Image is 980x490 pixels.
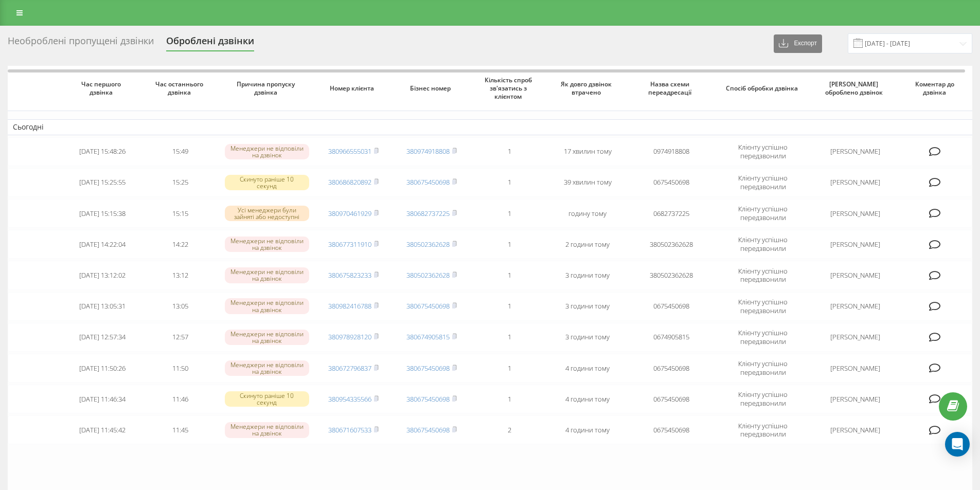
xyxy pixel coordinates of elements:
[725,84,801,93] span: Спосіб обробки дзвінка
[627,261,716,289] td: 380502362628
[63,261,141,289] td: [DATE] 13:12:02
[328,394,371,404] a: 380954335566
[945,432,970,457] div: Open Intercom Messenger
[627,230,716,259] td: 380502362628
[141,354,220,383] td: 11:50
[716,137,810,166] td: Клієнту успішно передзвонили
[716,323,810,352] td: Клієнту успішно передзвонили
[548,168,627,197] td: 39 хвилин тому
[548,385,627,413] td: 4 години тому
[141,323,220,352] td: 12:57
[328,332,371,341] a: 380978928120
[323,84,384,93] span: Номер клієнта
[406,147,450,156] a: 380974918808
[225,330,309,345] div: Менеджери не відповіли на дзвінок
[548,261,627,289] td: 3 години тому
[225,422,309,438] div: Менеджери не відповіли на дзвінок
[141,199,220,228] td: 15:15
[716,199,810,228] td: Клієнту успішно передзвонили
[716,354,810,383] td: Клієнту успішно передзвонили
[225,298,309,314] div: Менеджери не відповіли на дзвінок
[470,230,548,259] td: 1
[627,323,716,352] td: 0674905815
[141,385,220,413] td: 11:46
[63,385,141,413] td: [DATE] 11:46:34
[627,137,716,166] td: 0974918808
[716,385,810,413] td: Клієнту успішно передзвонили
[63,230,141,259] td: [DATE] 14:22:04
[141,261,220,289] td: 13:12
[716,168,810,197] td: Клієнту успішно передзвонили
[72,80,133,96] span: Час першого дзвінка
[406,332,450,341] a: 380674905815
[716,415,810,444] td: Клієнту успішно передзвонили
[470,354,548,383] td: 1
[716,230,810,259] td: Клієнту успішно передзвонили
[774,34,822,53] button: Експорт
[328,270,371,280] a: 380675823233
[716,292,810,321] td: Клієнту успішно передзвонили
[470,168,548,197] td: 1
[406,209,450,218] a: 380682737225
[557,80,618,96] span: Як довго дзвінок втрачено
[406,301,450,311] a: 380675450698
[811,385,900,413] td: [PERSON_NAME]
[811,199,900,228] td: [PERSON_NAME]
[63,168,141,197] td: [DATE] 15:25:55
[627,168,716,197] td: 0675450698
[225,237,309,252] div: Менеджери не відповіли на дзвінок
[406,394,450,404] a: 380675450698
[229,80,305,96] span: Причина пропуску дзвінка
[141,415,220,444] td: 11:45
[328,364,371,373] a: 380672796837
[225,391,309,407] div: Скинуто раніше 10 секунд
[548,415,627,444] td: 4 години тому
[470,292,548,321] td: 1
[627,199,716,228] td: 0682737225
[8,35,154,51] div: Необроблені пропущені дзвінки
[225,175,309,190] div: Скинуто раніше 10 секунд
[470,261,548,289] td: 1
[401,84,462,93] span: Бізнес номер
[479,76,540,100] span: Кількість спроб зв'язатись з клієнтом
[470,137,548,166] td: 1
[328,240,371,249] a: 380677311910
[63,137,141,166] td: [DATE] 15:48:26
[636,80,707,96] span: Назва схеми переадресації
[627,292,716,321] td: 0675450698
[328,301,371,311] a: 380982416788
[811,230,900,259] td: [PERSON_NAME]
[225,267,309,283] div: Менеджери не відповіли на дзвінок
[225,206,309,221] div: Усі менеджери були зайняті або недоступні
[63,415,141,444] td: [DATE] 11:45:42
[406,240,450,249] a: 380502362628
[548,323,627,352] td: 3 години тому
[406,177,450,187] a: 380675450698
[811,415,900,444] td: [PERSON_NAME]
[548,230,627,259] td: 2 години тому
[811,292,900,321] td: [PERSON_NAME]
[548,354,627,383] td: 4 години тому
[150,80,211,96] span: Час останнього дзвінка
[406,425,450,434] a: 380675450698
[470,385,548,413] td: 1
[141,137,220,166] td: 15:49
[63,292,141,321] td: [DATE] 13:05:31
[406,364,450,373] a: 380675450698
[166,35,254,51] div: Оброблені дзвінки
[811,168,900,197] td: [PERSON_NAME]
[328,425,371,434] a: 380671607533
[627,354,716,383] td: 0675450698
[470,199,548,228] td: 1
[141,230,220,259] td: 14:22
[548,292,627,321] td: 3 години тому
[406,270,450,280] a: 380502362628
[470,415,548,444] td: 2
[811,261,900,289] td: [PERSON_NAME]
[141,292,220,321] td: 13:05
[627,385,716,413] td: 0675450698
[548,199,627,228] td: годину тому
[225,360,309,376] div: Менеджери не відповіли на дзвінок
[8,119,972,135] td: Сьогодні
[811,137,900,166] td: [PERSON_NAME]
